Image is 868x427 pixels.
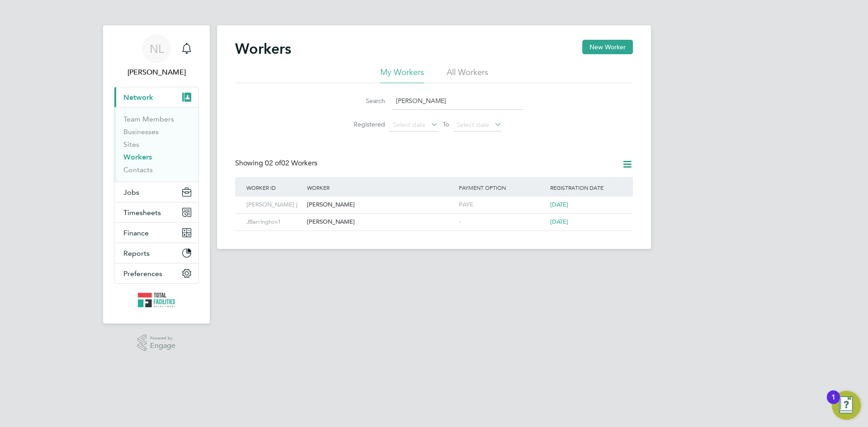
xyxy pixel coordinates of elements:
span: NL [150,43,164,55]
button: Open Resource Center, 1 new notification [832,391,861,420]
button: Timesheets [114,202,198,222]
input: Name, email or phone number [392,92,524,110]
button: New Worker [582,40,633,54]
nav: Main navigation [103,25,210,324]
span: Preferences [123,269,162,278]
div: [PERSON_NAME] [305,197,457,213]
a: Powered byEngage [137,334,176,352]
div: 1 [831,397,835,409]
span: Select date [457,121,489,129]
div: [PERSON_NAME] j [244,197,305,213]
span: Jobs [123,188,139,197]
a: Sites [123,140,139,149]
span: Engage [150,342,175,350]
button: Preferences [114,263,198,283]
div: Worker [305,177,457,198]
span: [DATE] [550,201,568,208]
div: Payment Option [457,177,548,198]
div: - [457,214,548,230]
span: Network [123,93,153,102]
div: Network [114,107,198,182]
a: NL[PERSON_NAME] [114,34,199,78]
li: My Workers [380,67,424,83]
a: Team Members [123,115,174,123]
button: Reports [114,243,198,263]
span: Powered by [150,334,175,342]
span: Nicola Lawrence [114,67,199,78]
label: Search [344,97,385,105]
label: Registered [344,120,385,128]
span: Select date [393,121,425,129]
span: To [440,118,452,130]
span: Timesheets [123,208,161,217]
span: 02 Workers [265,159,317,168]
a: [PERSON_NAME] j[PERSON_NAME]PAYE[DATE] [244,196,624,204]
button: Finance [114,223,198,243]
div: [PERSON_NAME] [305,214,457,230]
a: JBarrington1[PERSON_NAME]-[DATE] [244,213,624,221]
div: Registration Date [548,177,624,198]
div: Showing [235,159,319,168]
a: Businesses [123,127,159,136]
span: [DATE] [550,218,568,225]
a: Go to home page [114,293,199,307]
div: Worker ID [244,177,305,198]
span: 02 of [265,159,281,168]
button: Network [114,87,198,107]
a: Contacts [123,165,153,174]
a: Workers [123,153,152,161]
h2: Workers [235,40,291,58]
span: Reports [123,249,150,258]
li: All Workers [447,67,488,83]
div: JBarrington1 [244,214,305,230]
span: Finance [123,229,149,237]
button: Jobs [114,182,198,202]
img: tfrecruitment-logo-retina.png [138,293,175,307]
div: PAYE [457,197,548,213]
